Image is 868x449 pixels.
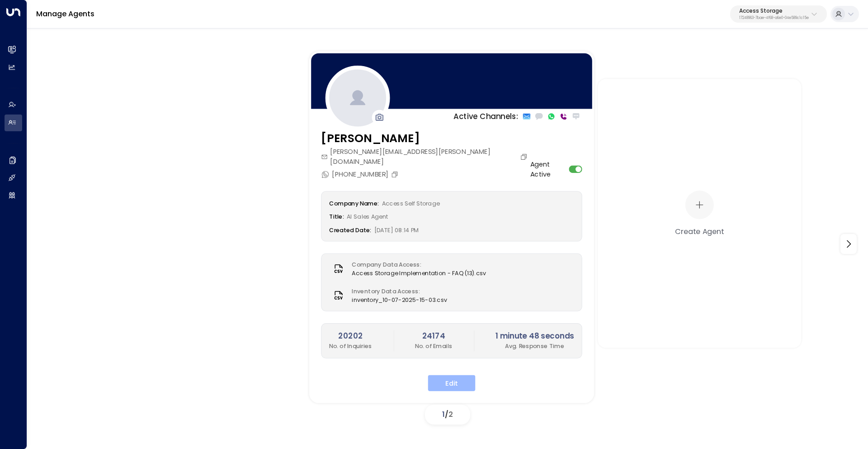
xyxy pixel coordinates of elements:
h3: [PERSON_NAME] [321,129,530,147]
p: Avg. Response Time [495,342,574,350]
label: Created Date: [329,225,371,234]
p: No. of Emails [415,342,452,350]
div: [PERSON_NAME][EMAIL_ADDRESS][PERSON_NAME][DOMAIN_NAME] [321,147,530,167]
h2: 20202 [329,330,372,341]
div: Create Agent [675,225,724,236]
h2: 24174 [415,330,452,341]
button: Edit [428,375,476,391]
p: No. of Inquiries [329,342,372,350]
label: Company Data Access: [352,260,482,269]
button: Copy [520,153,530,161]
h2: 1 minute 48 seconds [495,330,574,341]
label: Agent Active [530,159,566,179]
p: 17248963-7bae-4f68-a6e0-04e589c1c15e [739,16,809,20]
p: Active Channels: [453,110,518,122]
a: Manage Agents [36,9,94,19]
span: [DATE] 08:14 PM [374,225,419,234]
button: Access Storage17248963-7bae-4f68-a6e0-04e589c1c15e [730,5,827,23]
div: [PHONE_NUMBER] [321,169,401,179]
label: Inventory Data Access: [352,287,443,296]
label: Company Name: [329,199,379,207]
button: Copy [391,170,401,178]
div: / [425,405,470,425]
span: AI Sales Agent [347,212,388,220]
span: inventory_10-07-2025-15-03.csv [352,296,448,304]
label: Title: [329,212,344,220]
span: Access Self Storage [382,199,440,207]
span: Access Storage Implementation - FAQ (13).csv [352,269,486,277]
span: 2 [448,409,453,420]
p: Access Storage [739,8,809,14]
span: 1 [442,409,445,420]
